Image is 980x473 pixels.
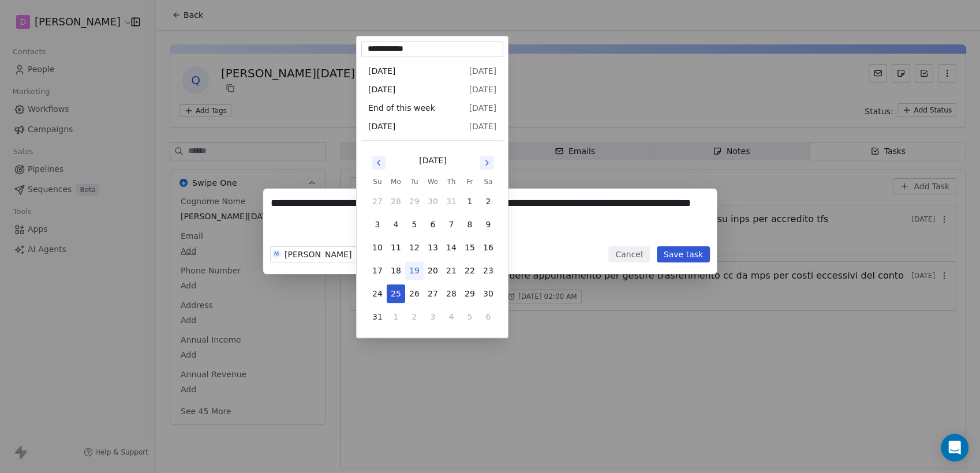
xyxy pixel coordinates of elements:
button: 4 [387,215,405,234]
button: 18 [387,261,405,280]
button: 12 [405,238,424,257]
button: Go to previous month [371,155,387,171]
button: 23 [479,261,498,280]
button: 2 [479,192,498,211]
button: 28 [387,192,405,211]
th: Friday [461,176,479,187]
span: [DATE] [469,121,496,132]
button: 1 [387,307,405,326]
button: 19 [405,261,424,280]
th: Wednesday [424,176,442,187]
th: Sunday [368,176,387,187]
span: [DATE] [368,65,395,77]
th: Tuesday [405,176,424,187]
span: [DATE] [368,84,395,95]
button: 29 [405,192,424,211]
button: 31 [442,192,461,211]
button: 9 [479,215,498,234]
button: 27 [368,192,387,211]
button: 13 [424,238,442,257]
button: 24 [368,284,387,303]
button: 30 [424,192,442,211]
button: 26 [405,284,424,303]
button: 4 [442,307,461,326]
button: 17 [368,261,387,280]
button: 5 [405,215,424,234]
span: [DATE] [469,102,496,114]
button: 3 [368,215,387,234]
button: 6 [479,307,498,326]
button: 2 [405,307,424,326]
button: 16 [479,238,498,257]
th: Thursday [442,176,461,187]
button: Go to next month [479,155,495,171]
th: Monday [387,176,405,187]
button: 20 [424,261,442,280]
button: 29 [461,284,479,303]
button: 27 [424,284,442,303]
button: 14 [442,238,461,257]
button: 31 [368,307,387,326]
div: [DATE] [419,155,446,167]
span: End of this week [368,102,435,114]
button: 1 [461,192,479,211]
button: 7 [442,215,461,234]
span: [DATE] [469,65,496,77]
th: Saturday [479,176,498,187]
button: 28 [442,284,461,303]
button: 25 [387,284,405,303]
span: [DATE] [368,121,395,132]
button: 3 [424,307,442,326]
button: 6 [424,215,442,234]
button: 21 [442,261,461,280]
button: 15 [461,238,479,257]
button: 30 [479,284,498,303]
button: 8 [461,215,479,234]
button: 22 [461,261,479,280]
button: 5 [461,307,479,326]
button: 10 [368,238,387,257]
button: 11 [387,238,405,257]
span: [DATE] [469,84,496,95]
